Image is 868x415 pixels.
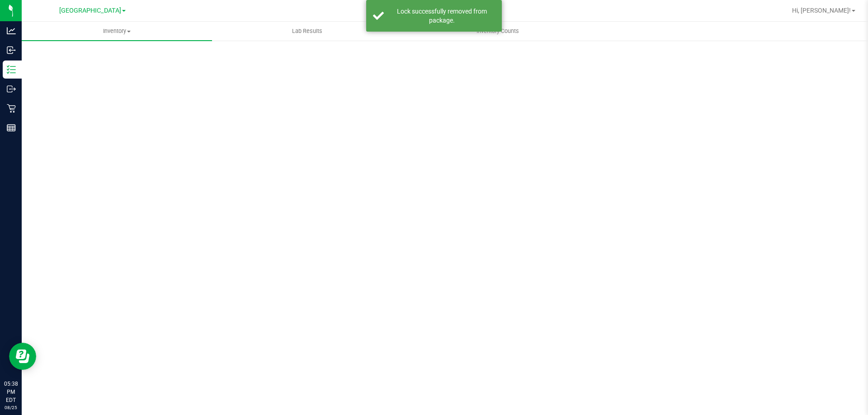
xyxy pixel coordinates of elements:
[7,123,16,132] inline-svg: Reports
[9,343,36,370] iframe: Resource center
[389,7,495,25] div: Lock successfully removed from package.
[59,7,121,14] span: [GEOGRAPHIC_DATA]
[4,404,18,411] p: 08/25
[22,22,212,41] a: Inventory
[4,380,18,404] p: 05:38 PM EDT
[7,26,16,35] inline-svg: Analytics
[7,65,16,74] inline-svg: Inventory
[792,7,851,14] span: Hi, [PERSON_NAME]!
[212,22,402,41] a: Lab Results
[22,27,212,35] span: Inventory
[280,27,335,35] span: Lab Results
[7,104,16,113] inline-svg: Retail
[7,84,16,93] inline-svg: Outbound
[7,46,16,55] inline-svg: Inbound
